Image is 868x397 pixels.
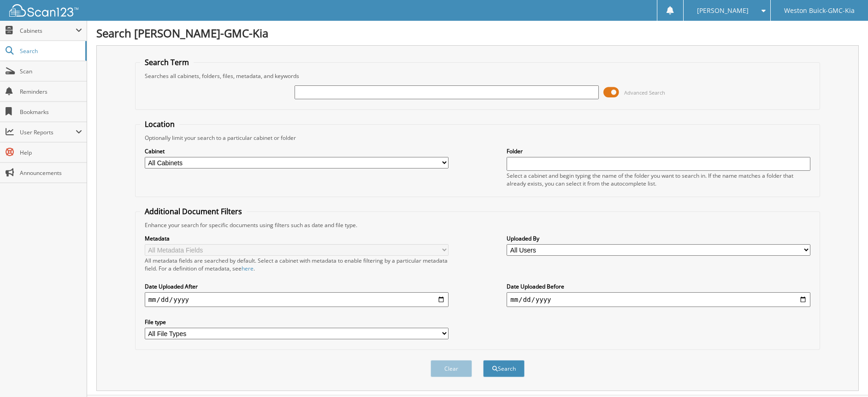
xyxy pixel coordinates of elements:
legend: Search Term [140,57,194,67]
div: Enhance your search for specific documents using filters such as date and file type. [140,221,815,229]
legend: Location [140,119,179,129]
label: Date Uploaded Before [507,283,810,290]
input: start [145,292,449,307]
button: Search [483,360,525,377]
input: end [507,292,810,307]
div: All metadata fields are searched by default. Select a cabinet with metadata to enable filtering b... [145,257,449,272]
div: Optionally limit your search to a particular cabinet or folder [140,134,815,142]
span: Weston Buick-GMC-Kia [784,8,855,13]
span: Bookmarks [20,108,82,116]
span: [PERSON_NAME] [697,8,749,13]
label: Uploaded By [507,235,810,242]
h1: Search [PERSON_NAME]-GMC-Kia [96,25,859,41]
span: Scan [20,67,82,75]
label: Cabinet [145,147,449,155]
label: Date Uploaded After [145,283,449,290]
img: scan123-logo-white.svg [9,4,78,17]
span: Reminders [20,88,82,96]
span: Announcements [20,169,82,177]
span: Advanced Search [624,89,665,96]
label: Metadata [145,235,449,242]
div: Select a cabinet and begin typing the name of the folder you want to search in. If the name match... [507,172,810,187]
span: Help [20,149,82,156]
span: User Reports [20,128,76,136]
span: Search [20,47,81,55]
label: Folder [507,147,810,155]
a: here [242,265,254,272]
div: Searches all cabinets, folders, files, metadata, and keywords [140,72,815,80]
legend: Additional Document Filters [140,206,247,217]
label: File type [145,318,449,326]
button: Clear [431,360,472,377]
span: Cabinets [20,27,76,35]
